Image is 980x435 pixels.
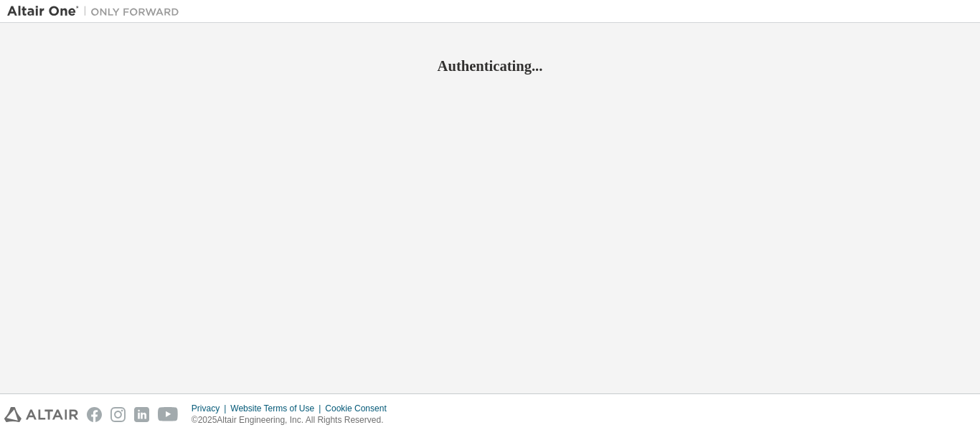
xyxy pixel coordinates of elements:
p: © 2025 Altair Engineering, Inc. All Rights Reserved. [192,414,395,426]
h2: Authenticating... [7,57,973,75]
img: youtube.svg [158,407,179,422]
img: linkedin.svg [134,407,149,422]
div: Cookie Consent [325,403,395,414]
div: Privacy [192,403,230,414]
img: altair_logo.svg [4,407,78,422]
img: facebook.svg [87,407,102,422]
img: Altair One [7,4,187,19]
img: instagram.svg [110,407,126,422]
div: Website Terms of Use [230,403,325,414]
